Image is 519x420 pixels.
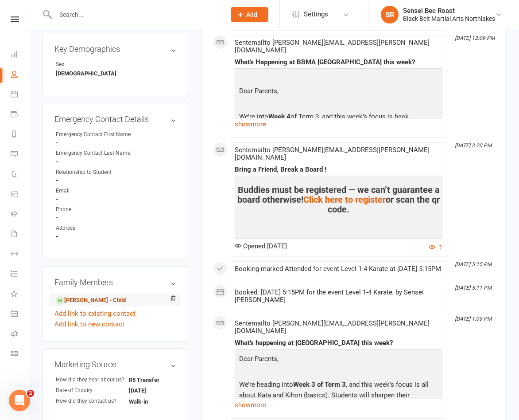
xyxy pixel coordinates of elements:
[56,168,129,177] div: Relationship to Student
[56,177,176,184] strong: -
[11,125,31,145] a: Reports
[293,381,346,389] span: Week 3 of Term 3
[237,86,440,98] p: Dear Parents,
[237,111,440,156] p: We’re into of Term 3, and this week’s focus is back to . Students will be building confidence, co...
[235,399,442,411] a: show more
[235,339,442,347] div: What's happening at [GEOGRAPHIC_DATA] this week?
[11,345,31,365] a: Class kiosk mode
[54,360,176,369] h3: Marketing Source
[11,285,31,305] a: What's New
[304,4,328,24] span: Settings
[11,105,31,125] a: Payments
[11,325,31,345] a: Roll call kiosk mode
[53,8,219,21] input: Search...
[235,265,442,273] div: Booking marked Attended for event Level 1-4 Karate at [DATE] 5:15PM
[237,185,440,214] h4: Buddies must be registered — we can’t guarantee a board otherwise! or scan the qr code.
[455,285,492,291] i: [DATE] 5:11 PM
[56,139,176,147] strong: -
[56,224,129,232] div: Address
[455,35,495,41] i: [DATE] 12:09 PM
[56,158,176,166] strong: -
[56,187,129,195] div: Email
[56,397,129,405] div: How did they contact us?
[235,242,287,250] span: Opened [DATE]
[129,387,146,394] strong: [DATE]
[231,7,268,22] button: Add
[56,149,130,157] div: Emergency Contact Last Name
[429,242,442,253] button: 1
[56,386,129,395] div: Date of Enquiry
[235,166,442,173] div: Bring a Friend, Break a Board !
[54,115,176,124] h3: Emergency Contact Details
[11,185,31,205] a: Product Sales
[303,194,386,205] a: Click here to register
[54,308,136,319] a: Add link to existing contact
[56,376,129,384] div: How did they hear about us?
[235,146,430,161] span: Sent email to [PERSON_NAME][EMAIL_ADDRESS][PERSON_NAME][DOMAIN_NAME]
[246,11,257,18] span: Add
[235,319,430,335] span: Sent email to [PERSON_NAME][EMAIL_ADDRESS][PERSON_NAME][DOMAIN_NAME]
[235,39,430,54] span: Sent email to [PERSON_NAME][EMAIL_ADDRESS][PERSON_NAME][DOMAIN_NAME]
[56,296,126,305] a: [PERSON_NAME] - Child
[237,353,440,366] p: Dear Parents,
[54,45,176,54] h3: Key Demographics
[27,390,34,397] span: 2
[11,305,31,325] a: General attendance kiosk mode
[235,59,442,66] div: What's Happening at BBMA [GEOGRAPHIC_DATA] this week?
[11,45,31,65] a: Dashboard
[455,261,492,267] i: [DATE] 5:15 PM
[11,85,31,105] a: Calendar
[56,130,131,139] div: Emergency Contact First Name
[268,113,290,121] span: Week 4
[381,6,399,24] div: SR
[56,195,176,203] strong: -
[56,60,129,69] div: Sex
[56,214,176,222] strong: -
[403,7,495,15] div: Sensei Bec Roast
[56,232,176,240] strong: -
[403,15,495,23] div: Black Belt Martial Arts Northlakes
[54,319,124,330] a: Add link to new contact
[9,390,30,411] iframe: Intercom live chat
[129,398,148,405] strong: Walk-in
[56,205,129,214] div: Phone
[11,65,31,85] a: People
[56,70,116,77] strong: [DEMOGRAPHIC_DATA]
[54,278,176,287] h3: Family Members
[455,316,492,322] i: [DATE] 1:09 PM
[455,142,492,149] i: [DATE] 3:20 PM
[129,377,159,383] strong: R5 Transfer
[235,289,442,304] div: Booked: [DATE] 5:15PM for the event Level 1-4 Karate, by Sensei [PERSON_NAME]
[235,118,442,130] a: show more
